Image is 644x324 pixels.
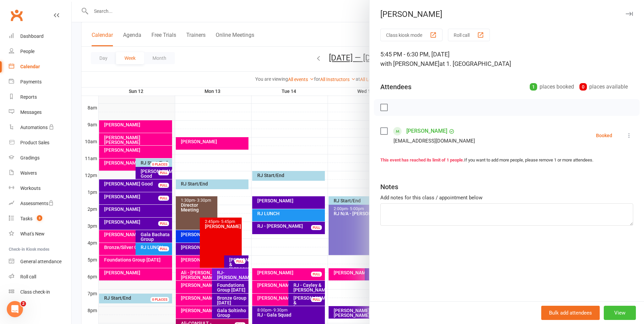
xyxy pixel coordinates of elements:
[9,269,71,284] a: Roll call
[9,196,71,211] a: Assessments
[380,82,411,92] div: Attendees
[380,29,443,41] button: Class kiosk mode
[8,7,25,24] a: Clubworx
[596,133,612,138] div: Booked
[20,140,49,145] div: Product Sales
[530,82,574,92] div: places booked
[20,216,32,221] div: Tasks
[439,60,511,67] span: at 1. [GEOGRAPHIC_DATA]
[9,105,71,120] a: Messages
[20,33,44,39] div: Dashboard
[37,215,42,221] span: 3
[9,120,71,135] a: Automations
[9,135,71,150] a: Product Sales
[9,166,71,181] a: Waivers
[380,157,464,163] strong: This event has reached its limit of 1 people.
[20,125,48,130] div: Automations
[369,9,644,19] div: [PERSON_NAME]
[9,254,71,269] a: General attendance kiosk mode
[9,150,71,166] a: Gradings
[20,231,45,236] div: What's New
[579,83,587,91] div: 0
[20,201,54,206] div: Assessments
[579,82,628,92] div: places available
[380,60,439,67] span: with [PERSON_NAME]
[530,83,537,91] div: 1
[380,194,633,202] div: Add notes for this class / appointment below
[20,170,37,176] div: Waivers
[9,226,71,242] a: What's New
[406,126,447,136] a: [PERSON_NAME]
[541,306,600,320] button: Bulk add attendees
[20,185,41,191] div: Workouts
[380,50,633,69] div: 5:45 PM - 6:30 PM, [DATE]
[9,29,71,44] a: Dashboard
[20,79,42,84] div: Payments
[448,29,490,41] button: Roll call
[20,259,62,264] div: General attendance
[20,109,42,115] div: Messages
[20,289,50,295] div: Class check-in
[9,181,71,196] a: Workouts
[604,306,636,320] button: View
[20,64,40,69] div: Calendar
[9,90,71,105] a: Reports
[20,274,36,279] div: Roll call
[393,136,475,145] div: [EMAIL_ADDRESS][DOMAIN_NAME]
[380,157,633,164] div: If you want to add more people, please remove 1 or more attendees.
[9,44,71,59] a: People
[21,301,26,306] span: 2
[20,94,37,100] div: Reports
[9,284,71,300] a: Class kiosk mode
[20,49,34,54] div: People
[9,59,71,74] a: Calendar
[9,211,71,226] a: Tasks 3
[20,155,40,160] div: Gradings
[380,182,398,192] div: Notes
[7,301,23,317] iframe: Intercom live chat
[9,74,71,90] a: Payments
